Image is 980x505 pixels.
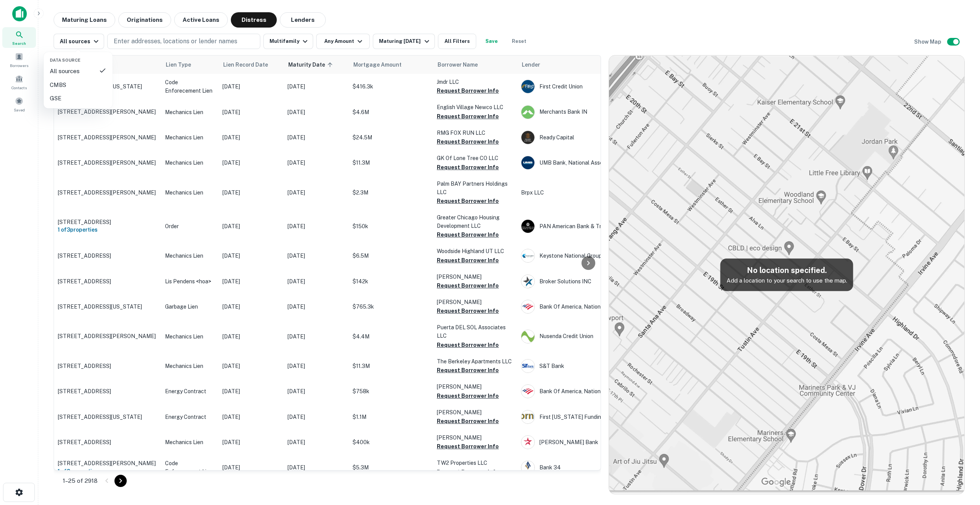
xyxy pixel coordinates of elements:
div: CMBS [50,80,106,90]
div: All sources [50,67,106,76]
div: GSE [50,94,106,103]
iframe: Chat Widget [942,444,980,480]
span: Data Source [47,58,83,62]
